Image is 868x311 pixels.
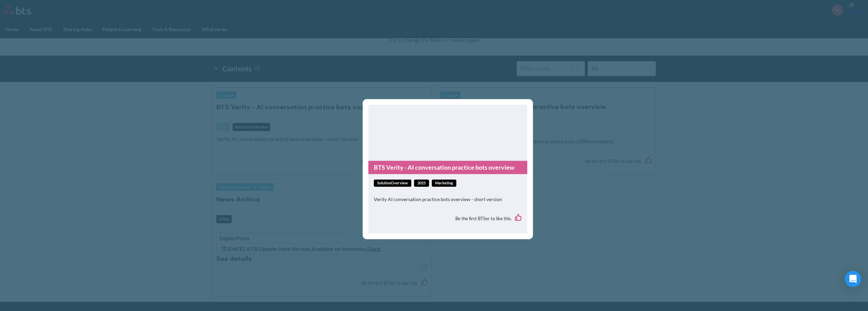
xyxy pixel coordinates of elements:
[374,209,522,228] div: Be the first BTSer to like this.
[374,196,522,203] p: Verity AI conversation practice bots overview - short version
[432,180,456,187] span: Marketing
[845,271,861,287] div: Open Intercom Messenger
[374,180,411,187] span: solutionOverview
[368,161,527,174] a: BTS Verity - AI conversation practice bots overview
[414,180,429,187] span: 2025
